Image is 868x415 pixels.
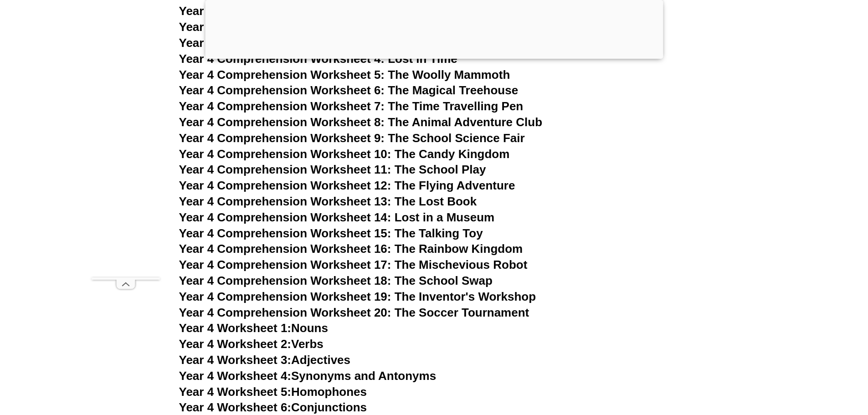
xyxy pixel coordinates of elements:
[179,369,292,383] span: Year 4 Worksheet 4:
[179,385,367,399] a: Year 4 Worksheet 5:Homophones
[179,306,529,319] a: Year 4 Comprehension Worksheet 20: The Soccer Tournament
[179,68,510,82] a: Year 4 Comprehension Worksheet 5: The Woolly Mammoth
[92,21,160,277] iframe: Advertisement
[179,337,292,351] span: Year 4 Worksheet 2:
[179,36,457,50] a: Year 4 Comprehension Worksheet 3: Barbie Land
[179,400,367,414] a: Year 4 Worksheet 6:Conjunctions
[179,4,501,18] a: Year 4 Comprehension Worksheet 1: Dinosaur Adventure
[179,226,483,240] a: Year 4 Comprehension Worksheet 15: The Talking Toy
[179,4,385,18] span: Year 4 Comprehension Worksheet 1:
[179,274,493,287] a: Year 4 Comprehension Worksheet 18: The School Swap
[179,20,472,34] a: Year 4 Comprehension Worksheet 2: Ancient Aztecs
[179,147,510,161] a: Year 4 Comprehension Worksheet 10: The Candy Kingdom
[179,195,477,208] a: Year 4 Comprehension Worksheet 13: The Lost Book
[179,115,543,129] a: Year 4 Comprehension Worksheet 8: The Animal Adventure Club
[179,83,519,97] a: Year 4 Comprehension Worksheet 6: The Magical Treehouse
[179,99,524,113] a: Year 4 Comprehension Worksheet 7: The Time Travelling Pen
[179,210,495,224] a: Year 4 Comprehension Worksheet 14: Lost in a Museum
[179,290,536,303] a: Year 4 Comprehension Worksheet 19: The Inventor's Workshop
[179,321,328,335] a: Year 4 Worksheet 1:Nouns
[179,385,292,399] span: Year 4 Worksheet 5:
[716,312,868,415] iframe: Chat Widget
[179,258,528,272] a: Year 4 Comprehension Worksheet 17: The Mischevious Robot
[179,353,351,367] a: Year 4 Worksheet 3:Adjectives
[179,179,515,192] a: Year 4 Comprehension Worksheet 12: The Flying Adventure
[179,163,486,176] a: Year 4 Comprehension Worksheet 11: The School Play
[179,400,292,414] span: Year 4 Worksheet 6:
[179,353,292,367] span: Year 4 Worksheet 3:
[179,52,457,66] a: Year 4 Comprehension Worksheet 4: Lost in Time
[179,131,525,145] a: Year 4 Comprehension Worksheet 9: The School Science Fair
[179,337,324,351] a: Year 4 Worksheet 2:Verbs
[179,369,437,383] a: Year 4 Worksheet 4:Synonyms and Antonyms
[179,242,523,256] a: Year 4 Comprehension Worksheet 16: The Rainbow Kingdom
[179,321,292,335] span: Year 4 Worksheet 1:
